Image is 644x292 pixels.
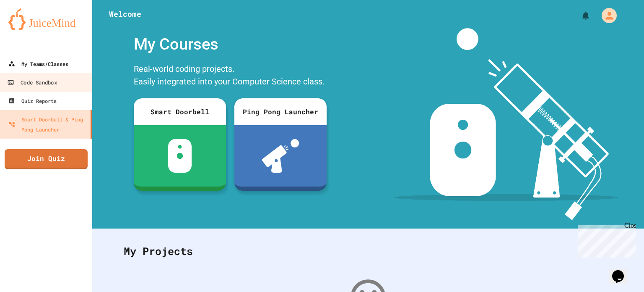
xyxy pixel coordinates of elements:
[7,77,57,88] div: Code Sandbox
[574,222,636,258] iframe: chat widget
[8,59,68,69] div: My Teams/Classes
[168,139,192,173] img: sdb-white.svg
[565,8,593,23] div: My Notifications
[394,28,618,220] img: banner-image-my-projects.png
[130,61,331,92] div: Real-world coding projects. Easily integrated into your Computer Science class.
[8,114,87,134] div: Smart Doorbell & Ping Pong Launcher
[609,258,636,284] iframe: chat widget
[3,3,58,53] div: Chat with us now!Close
[8,96,57,106] div: Quiz Reports
[5,149,88,169] a: Join Quiz
[234,98,327,125] div: Ping Pong Launcher
[593,6,619,25] div: My Account
[130,28,331,61] div: My Courses
[8,8,84,30] img: logo-orange.svg
[115,235,621,268] div: My Projects
[262,139,299,173] img: ppl-with-ball.png
[134,98,226,125] div: Smart Doorbell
